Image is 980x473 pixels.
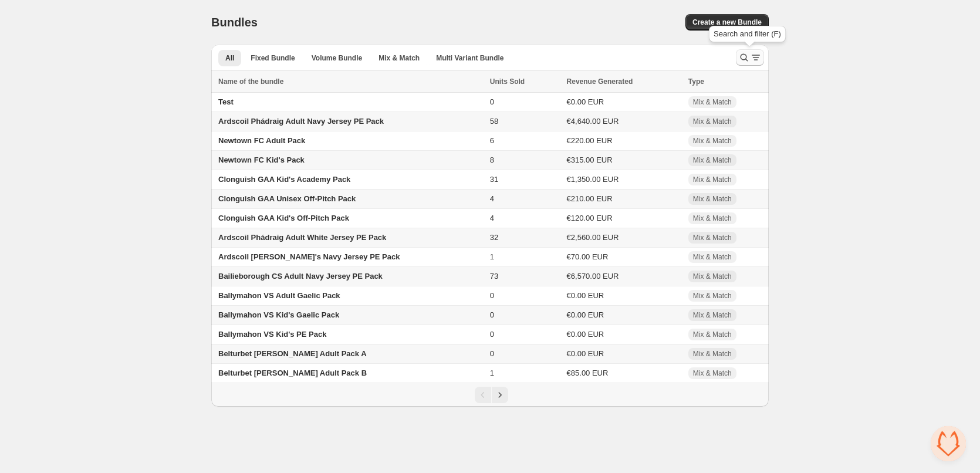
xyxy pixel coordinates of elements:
button: Units Sold [490,76,536,87]
span: €220.00 EUR [567,136,613,145]
span: Ballymahon VS Kid's Gaelic Pack [218,310,339,319]
span: €0.00 EUR [567,330,604,339]
span: Test [218,97,234,106]
span: Mix & Match [693,194,732,204]
span: 4 [490,214,494,222]
span: €0.00 EUR [567,97,604,106]
span: Mix & Match [693,233,732,242]
span: Mix & Match [693,97,732,107]
span: Mix & Match [693,349,732,359]
h1: Bundles [211,15,258,29]
span: 8 [490,156,494,164]
span: 31 [490,175,498,184]
span: €4,640.00 EUR [567,117,619,126]
span: Mix & Match [693,369,732,378]
span: All [225,53,234,63]
span: 32 [490,233,498,242]
span: Belturbet [PERSON_NAME] Adult Pack B [218,369,367,377]
span: 73 [490,272,498,281]
span: Mix & Match [693,214,732,223]
div: Name of the bundle [218,76,483,87]
span: €210.00 EUR [567,194,613,203]
span: €6,570.00 EUR [567,272,619,281]
span: Clonguish GAA Unisex Off-Pitch Pack [218,194,356,203]
span: Volume Bundle [312,53,362,63]
span: €120.00 EUR [567,214,613,222]
span: Mix & Match [693,272,732,281]
span: 4 [490,194,494,203]
span: 58 [490,117,498,126]
span: Mix & Match [693,330,732,339]
span: Belturbet [PERSON_NAME] Adult Pack A [218,349,367,358]
span: 0 [490,330,494,339]
span: €1,350.00 EUR [567,175,619,184]
span: Ballymahon VS Adult Gaelic Pack [218,291,340,300]
span: Multi Variant Bundle [436,53,503,63]
span: Mix & Match [693,310,732,320]
span: Mix & Match [693,117,732,126]
span: 1 [490,252,494,261]
div: Open chat [931,426,966,461]
span: Ardscoil Phádraig Adult Navy Jersey PE Pack [218,117,384,126]
span: 0 [490,291,494,300]
span: Create a new Bundle [692,18,762,27]
button: Revenue Generated [567,76,645,87]
span: Revenue Generated [567,76,633,87]
nav: Pagination [211,383,769,407]
div: Type [688,76,762,87]
span: Ardscoil [PERSON_NAME]'s Navy Jersey PE Pack [218,252,400,261]
span: Mix & Match [693,252,732,262]
span: 1 [490,369,494,377]
span: €85.00 EUR [567,369,609,377]
span: Clonguish GAA Kid's Academy Pack [218,175,350,184]
span: 6 [490,136,494,145]
span: Newtown FC Kid's Pack [218,156,305,164]
span: Bailieborough CS Adult Navy Jersey PE Pack [218,272,383,281]
span: Units Sold [490,76,525,87]
span: €0.00 EUR [567,310,604,319]
span: 0 [490,310,494,319]
button: Next [492,387,508,403]
span: Mix & Match [693,156,732,165]
span: Mix & Match [693,136,732,146]
span: €0.00 EUR [567,349,604,358]
span: €0.00 EUR [567,291,604,300]
span: Fixed Bundle [251,53,295,63]
span: 0 [490,349,494,358]
span: Clonguish GAA Kid's Off-Pitch Pack [218,214,349,222]
span: Newtown FC Adult Pack [218,136,305,145]
button: Search and filter results [736,49,764,66]
span: €2,560.00 EUR [567,233,619,242]
span: €315.00 EUR [567,156,613,164]
button: Create a new Bundle [685,14,769,31]
span: Ballymahon VS Kid's PE Pack [218,330,326,339]
span: €70.00 EUR [567,252,609,261]
span: 0 [490,97,494,106]
span: Mix & Match [693,175,732,184]
span: Ardscoil Phádraig Adult White Jersey PE Pack [218,233,386,242]
span: Mix & Match [379,53,420,63]
span: Mix & Match [693,291,732,300]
